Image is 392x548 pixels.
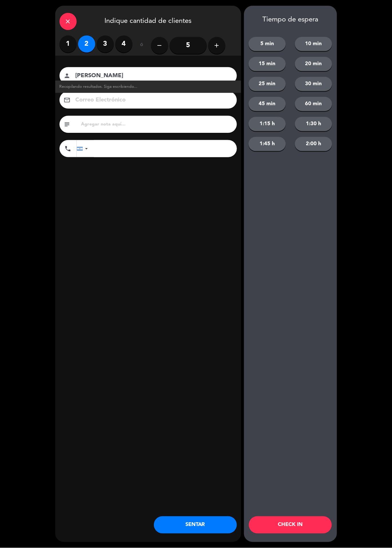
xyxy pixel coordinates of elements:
i: phone [65,145,72,152]
i: subject [64,121,71,128]
button: 60 min [295,97,332,111]
input: Correo Electrónico [75,95,229,105]
div: Indique cantidad de clientes [55,6,241,35]
label: 2 [78,35,95,53]
div: ó [132,35,151,55]
button: add [208,37,225,54]
div: Argentina: +54 [77,140,90,157]
input: Agregar nota aquí... [81,120,233,128]
div: Tiempo de espera [244,16,337,24]
label: 4 [115,35,132,53]
button: 5 min [249,37,286,51]
input: Nombre del cliente [75,71,229,81]
i: close [65,18,72,25]
i: email [64,97,71,103]
i: remove [156,42,163,49]
button: 10 min [295,37,332,51]
button: 15 min [249,57,286,71]
button: 1:45 h [249,137,286,151]
button: CHECK IN [249,517,332,534]
button: 1:30 h [295,117,332,131]
button: remove [151,37,168,54]
button: 30 min [295,77,332,91]
button: 45 min [249,97,286,111]
button: 20 min [295,57,332,71]
label: 1 [60,35,77,53]
label: 3 [97,35,114,53]
button: 1:15 h [249,117,286,131]
button: SENTAR [154,517,237,534]
i: person [64,72,71,79]
span: Recopilando resultados. Siga escribiendo... [60,83,138,90]
i: add [213,42,220,49]
button: 2:00 h [295,137,332,151]
button: 25 min [249,77,286,91]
